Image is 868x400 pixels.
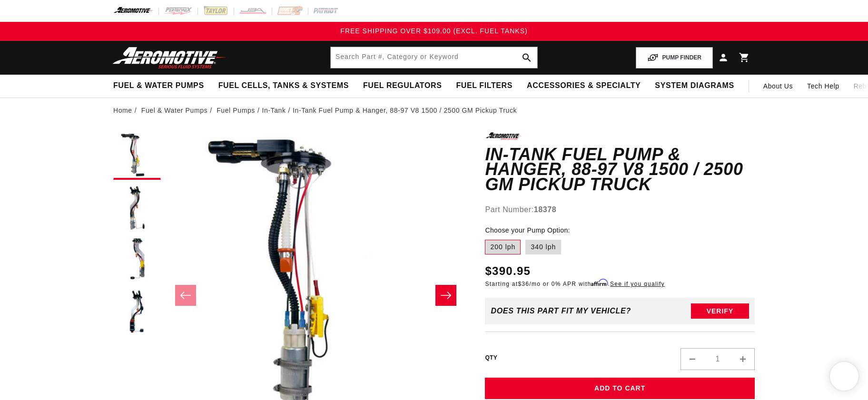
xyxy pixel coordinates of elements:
[756,75,800,98] a: About Us
[691,303,749,319] button: Verify
[331,47,537,68] input: Search by Part Number, Category or Keyword
[491,307,631,315] div: Does This part fit My vehicle?
[340,27,527,35] span: FREE SHIPPING OVER $109.00 (EXCL. FUEL TANKS)
[485,225,571,235] legend: Choose your Pump Option:
[534,205,557,214] strong: 18378
[113,105,132,116] a: Home
[435,285,456,306] button: Slide right
[262,105,293,116] li: In-Tank
[516,47,537,68] button: search button
[518,281,529,287] span: $36
[106,75,211,97] summary: Fuel & Water Pumps
[520,75,648,97] summary: Accessories & Specialty
[527,81,641,91] span: Accessories & Specialty
[141,105,207,116] a: Fuel & Water Pumps
[175,285,196,306] button: Slide left
[113,105,755,116] nav: breadcrumbs
[110,47,229,69] img: Aeromotive
[807,81,839,91] span: Tech Help
[485,354,497,362] label: QTY
[800,75,847,98] summary: Tech Help
[363,81,442,91] span: Fuel Regulators
[113,81,204,91] span: Fuel & Water Pumps
[456,81,513,91] span: Fuel Filters
[113,132,161,180] button: Load image 1 in gallery view
[485,280,664,288] p: Starting at /mo or 0% APR with .
[356,75,449,97] summary: Fuel Regulators
[485,204,755,216] div: Part Number:
[591,279,608,286] span: Affirm
[449,75,520,97] summary: Fuel Filters
[218,81,349,91] span: Fuel Cells, Tanks & Systems
[610,281,665,287] a: See if you qualify - Learn more about Affirm Financing (opens in modal)
[485,147,755,192] h1: In-Tank Fuel Pump & Hanger, 88-97 V8 1500 / 2500 GM Pickup Truck
[648,75,741,97] summary: System Diagrams
[485,263,531,280] span: $390.95
[217,105,255,116] a: Fuel Pumps
[211,75,356,97] summary: Fuel Cells, Tanks & Systems
[113,237,161,284] button: Load image 3 in gallery view
[113,185,161,232] button: Load image 2 in gallery view
[655,81,734,91] span: System Diagrams
[485,240,521,255] label: 200 lph
[763,82,793,90] span: About Us
[293,105,517,116] li: In-Tank Fuel Pump & Hanger, 88-97 V8 1500 / 2500 GM Pickup Truck
[113,289,161,337] button: Load image 4 in gallery view
[485,378,755,399] button: Add to Cart
[525,240,561,255] label: 340 lph
[636,47,713,68] button: PUMP FINDER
